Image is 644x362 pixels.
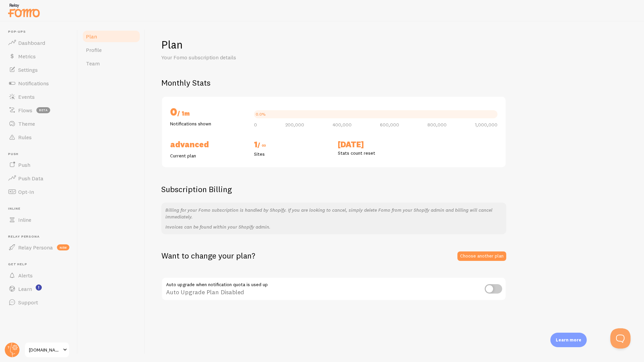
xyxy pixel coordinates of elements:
[550,333,587,347] div: Learn more
[18,93,35,100] span: Events
[161,250,255,261] h2: Want to change your plan?
[4,213,73,227] a: Inline
[161,184,506,194] h2: Subscription Billing
[18,80,49,87] span: Notifications
[170,139,246,150] h2: Advanced
[8,235,73,239] span: Relay Persona
[18,299,38,306] span: Support
[170,120,246,127] p: Notifications shown
[18,53,36,60] span: Metrics
[4,103,73,117] a: Flows beta
[86,33,97,40] span: Plan
[86,47,102,53] span: Profile
[24,342,70,358] a: [DOMAIN_NAME]
[170,105,246,120] h2: 0
[4,158,73,172] a: Push
[8,152,73,156] span: Push
[18,107,32,114] span: Flows
[82,30,141,43] a: Plan
[57,244,69,250] span: new
[36,284,42,291] svg: <p>Watch New Feature Tutorials!</p>
[7,2,41,19] img: fomo-relay-logo-orange.svg
[18,175,43,182] span: Push Data
[86,60,100,67] span: Team
[4,117,73,130] a: Theme
[4,241,73,254] a: Relay Persona new
[177,110,190,117] span: / 1m
[380,122,399,127] span: 600,000
[475,122,497,127] span: 1,000,000
[4,296,73,309] a: Support
[4,63,73,77] a: Settings
[165,223,502,230] p: Invoices can be found within your Shopify admin.
[8,262,73,267] span: Get Help
[18,188,34,195] span: Opt-In
[556,337,581,343] p: Learn more
[4,50,73,63] a: Metrics
[4,172,73,185] a: Push Data
[254,151,330,157] p: Sites
[161,54,323,61] p: Your Fomo subscription details
[338,139,414,150] h2: [DATE]
[4,282,73,296] a: Learn
[18,120,35,127] span: Theme
[254,122,257,127] span: 0
[18,134,32,141] span: Rules
[457,251,506,261] a: Choose another plan
[18,66,38,73] span: Settings
[338,150,414,156] p: Stats count reset
[4,269,73,282] a: Alerts
[8,207,73,211] span: Inline
[4,90,73,103] a: Events
[4,185,73,199] a: Opt-In
[257,141,266,149] span: / ∞
[36,107,50,113] span: beta
[427,122,447,127] span: 800,000
[285,122,304,127] span: 200,000
[18,244,53,251] span: Relay Persona
[165,207,502,220] p: Billing for your Fomo subscription is handled by Shopify. If you are looking to cancel, simply de...
[18,272,33,279] span: Alerts
[18,216,31,223] span: Inline
[161,277,506,302] div: Auto Upgrade Plan Disabled
[161,38,628,52] h1: Plan
[18,39,45,46] span: Dashboard
[4,77,73,90] a: Notifications
[170,152,246,159] p: Current plan
[8,30,73,34] span: Pop-ups
[29,346,61,354] span: [DOMAIN_NAME]
[254,139,330,151] h2: 1
[256,112,266,116] div: 0.0%
[82,57,141,70] a: Team
[18,285,32,292] span: Learn
[332,122,352,127] span: 400,000
[18,161,30,168] span: Push
[82,43,141,57] a: Profile
[4,130,73,144] a: Rules
[4,36,73,50] a: Dashboard
[610,328,631,349] iframe: Help Scout Beacon - Open
[161,78,628,88] h2: Monthly Stats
